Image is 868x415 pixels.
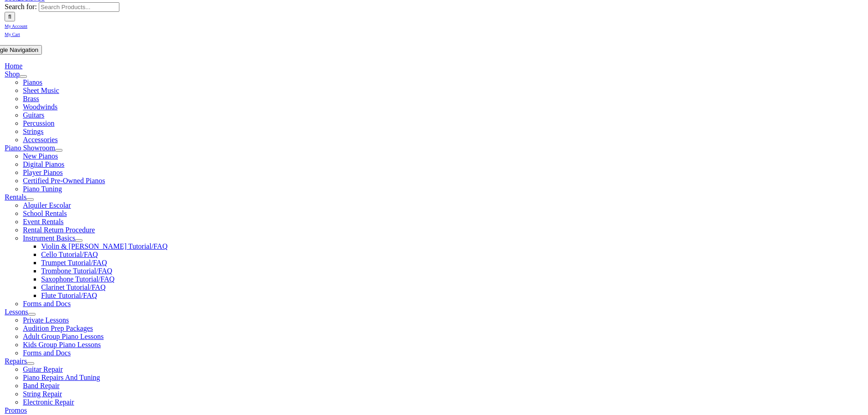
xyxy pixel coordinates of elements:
[23,341,101,348] a: Kids Group Piano Lessons
[23,349,71,357] a: Forms and Docs
[23,218,63,225] a: Event Rentals
[23,128,43,135] a: Strings
[23,234,75,242] a: Instrument Basics
[27,362,34,365] button: Open submenu of Repairs
[75,239,82,242] button: Open submenu of Instrument Basics
[23,333,103,340] a: Adult Group Piano Lessons
[5,12,15,21] input: Search
[5,24,27,29] span: My Account
[23,103,57,111] a: Woodwinds
[5,62,22,70] a: Home
[5,357,27,365] a: Repairs
[41,292,97,299] a: Flute Tutorial/FAQ
[41,283,106,291] a: Clarinet Tutorial/FAQ
[39,2,119,12] input: Search Products...
[5,21,27,29] a: My Account
[23,210,67,217] a: School Rentals
[23,177,105,184] a: Certified Pre-Owned Pianos
[23,316,69,324] a: Private Lessons
[5,193,26,201] a: Rentals
[23,169,63,176] a: Player Pianos
[5,30,20,37] a: My Cart
[23,324,93,332] a: Audition Prep Packages
[5,308,28,316] a: Lessons
[41,251,98,258] a: Cello Tutorial/FAQ
[23,95,39,102] a: Brass
[23,300,71,307] a: Forms and Docs
[23,160,64,168] a: Digital Pianos
[41,259,107,266] a: Trumpet Tutorial/FAQ
[23,374,100,381] a: Piano Repairs And Tuning
[55,149,62,152] button: Open submenu of Piano Showroom
[23,201,71,209] a: Alquiler Escolar
[23,136,57,143] a: Accessories
[41,275,114,283] a: Saxophone Tutorial/FAQ
[23,87,59,94] a: Sheet Music
[23,119,54,127] a: Percussion
[23,382,59,389] a: Band Repair
[5,406,27,414] a: Promos
[26,198,34,201] button: Open submenu of Rentals
[5,70,20,78] a: Shop
[23,111,44,119] a: Guitars
[23,185,62,193] a: Piano Tuning
[23,226,95,234] a: Rental Return Procedure
[5,3,37,10] span: Search for:
[23,398,74,406] a: Electronic Repair
[5,32,20,37] span: My Cart
[23,78,42,86] a: Pianos
[41,242,167,250] a: Violin & [PERSON_NAME] Tutorial/FAQ
[23,365,63,373] a: Guitar Repair
[23,390,62,398] a: String Repair
[5,144,55,152] a: Piano Showroom
[28,313,36,316] button: Open submenu of Lessons
[41,267,112,275] a: Trombone Tutorial/FAQ
[20,75,27,78] button: Open submenu of Shop
[23,152,58,160] a: New Pianos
